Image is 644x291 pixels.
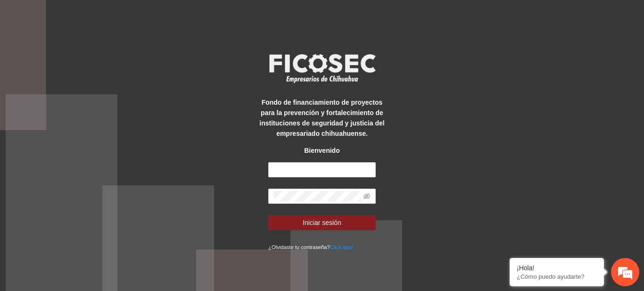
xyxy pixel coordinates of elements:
span: eye-invisible [363,193,370,200]
small: ¿Olvidaste tu contraseña? [268,244,353,250]
strong: Fondo de financiamiento de proyectos para la prevención y fortalecimiento de instituciones de seg... [259,99,384,137]
div: ¡Hola! [517,264,597,272]
img: logo [263,51,381,86]
strong: Bienvenido [304,147,339,154]
a: Click aqui [330,244,353,250]
p: ¿Cómo puedo ayudarte? [517,273,597,280]
span: Iniciar sesión [303,217,341,228]
button: Iniciar sesión [268,215,376,230]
